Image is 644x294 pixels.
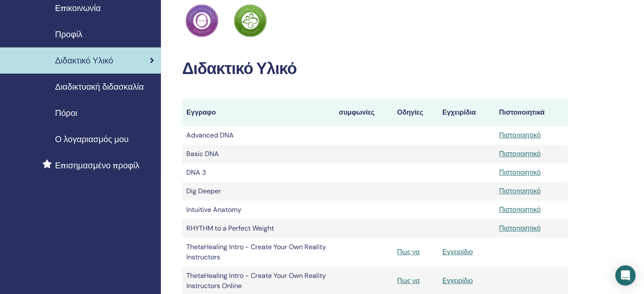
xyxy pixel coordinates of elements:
[55,133,129,146] span: Ο λογαριασμός μου
[334,99,393,126] th: συμφωνίες
[55,28,82,41] span: Προφίλ
[185,4,218,37] img: Practitioner
[397,276,420,285] a: Πως να
[55,2,101,14] span: Επικοινωνία
[442,276,473,285] a: Εγχειρίδιο
[499,149,541,158] a: Πιστοποιητικό
[442,247,473,256] a: Εγχειρίδιο
[234,4,267,37] img: Practitioner
[397,247,420,256] a: Πως να
[615,265,636,286] div: Open Intercom Messenger
[182,182,334,201] td: Dig Deeper
[55,107,77,119] span: Πόροι
[55,80,144,93] span: Διαδικτυακή διδασκαλία
[182,59,568,79] h2: Διδακτικό Υλικό
[499,224,541,233] a: Πιστοποιητικό
[182,201,334,219] td: Intuitive Anatomy
[182,238,334,267] td: ThetaHealing Intro - Create Your Own Reality Instructors
[499,187,541,195] a: Πιστοποιητικό
[499,205,541,214] a: Πιστοποιητικό
[182,219,334,238] td: RHYTHM to a Perfect Weight
[182,126,334,145] td: Advanced DNA
[499,168,541,177] a: Πιστοποιητικό
[495,99,568,126] th: Πιστοποιητικά
[55,54,113,67] span: Διδακτικό Υλικό
[393,99,438,126] th: Οδηγίες
[182,99,334,126] th: Εγγραφο
[499,131,541,140] a: Πιστοποιητικό
[182,163,334,182] td: DNA 3
[182,145,334,163] td: Basic DNA
[55,159,139,172] span: Επισημασμένο προφίλ
[438,99,495,126] th: Εγχειρίδια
